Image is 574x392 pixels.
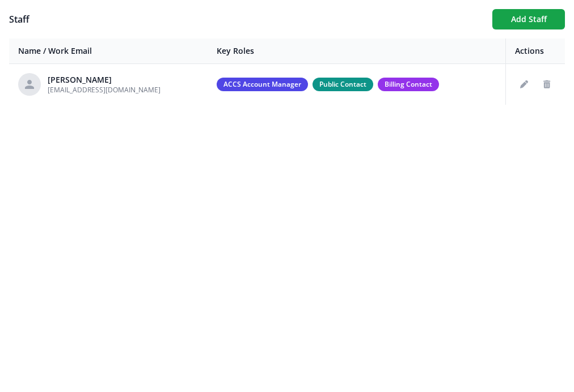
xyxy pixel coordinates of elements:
button: Delete staff [538,75,556,93]
div: [PERSON_NAME] [48,74,161,86]
span: Public Contact [313,78,373,91]
button: Edit staff [515,75,533,93]
button: Add Staff [492,9,565,29]
h1: Staff [9,12,483,26]
span: ACCS Account Manager [217,78,308,91]
th: Name / Work Email [9,39,208,64]
th: Key Roles [208,39,505,64]
th: Actions [506,39,565,64]
span: [EMAIL_ADDRESS][DOMAIN_NAME] [48,85,161,95]
span: Billing Contact [378,78,439,91]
